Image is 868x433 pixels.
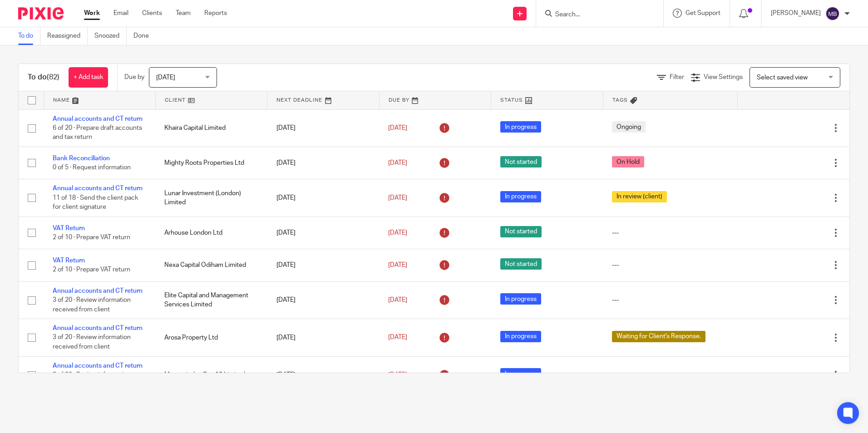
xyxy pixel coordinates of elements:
td: Elite Capital and Management Services Limited [155,281,267,319]
a: Reports [204,9,227,18]
span: [DATE] [388,195,407,201]
span: (82) [47,74,59,81]
td: [DATE] [267,109,379,147]
span: [DATE] [388,125,407,131]
a: + Add task [69,67,108,88]
span: In progress [500,191,541,202]
span: [DATE] [388,262,407,268]
a: Annual accounts and CT return [53,288,143,294]
div: --- [612,228,728,237]
span: In progress [500,368,541,379]
span: Select saved view [757,74,808,81]
span: In progress [500,293,541,305]
td: [DATE] [267,281,379,319]
a: Annual accounts and CT return [53,363,143,369]
td: Mercycircles Spv 10 Limited [155,356,267,394]
span: [DATE] [388,297,407,303]
div: --- [612,261,728,270]
td: [DATE] [267,356,379,394]
span: 2 of 10 · Prepare VAT return [53,267,130,273]
p: Due by [124,73,144,82]
span: In review (client) [612,191,667,202]
a: Annual accounts and CT return [53,116,143,122]
span: Tags [612,98,628,103]
td: Khaira Capital Limited [155,109,267,147]
td: [DATE] [267,319,379,356]
input: Search [554,11,636,19]
span: [DATE] [156,74,175,81]
a: Done [133,27,156,45]
h1: To do [28,73,59,82]
a: To do [18,27,40,45]
span: 11 of 18 · Send the client pack for client signature [53,195,138,211]
span: Not started [500,258,542,270]
span: Get Support [686,10,720,16]
td: Lunar Investment (London) Limited [155,179,267,216]
span: 3 of 20 · Review information received from client [53,372,131,388]
span: 3 of 20 · Review information received from client [53,297,131,313]
span: Ongoing [612,121,646,133]
a: Work [84,9,100,18]
a: Snoozed [94,27,127,45]
a: Annual accounts and CT return [53,325,143,331]
span: In progress [500,331,541,342]
a: Email [113,9,128,18]
span: Waiting for Client's Response. [612,331,705,342]
span: [DATE] [388,372,407,378]
img: svg%3E [825,6,840,21]
a: Team [176,9,191,18]
td: Nexa Capital Odiham Limited [155,249,267,281]
td: [DATE] [267,249,379,281]
td: Mighty Roots Properties Ltd [155,147,267,179]
p: [PERSON_NAME] [771,9,821,18]
span: 3 of 20 · Review information received from client [53,335,131,350]
span: In progress [500,121,541,133]
span: View Settings [704,74,743,80]
td: [DATE] [267,147,379,179]
a: Clients [142,9,162,18]
span: 0 of 5 · Request information [53,164,131,171]
td: [DATE] [267,179,379,216]
span: Filter [670,74,684,80]
img: Pixie [18,7,64,20]
span: Not started [500,156,542,167]
td: [DATE] [267,216,379,249]
div: --- [612,370,728,379]
span: 6 of 20 · Prepare draft accounts and tax return [53,125,142,141]
td: Arosa Property Ltd [155,319,267,356]
span: On Hold [612,156,644,167]
a: Annual accounts and CT return [53,185,143,192]
span: [DATE] [388,230,407,236]
div: --- [612,295,728,305]
a: VAT Return [53,225,85,231]
span: [DATE] [388,335,407,341]
a: VAT Return [53,257,85,264]
a: Reassigned [47,27,88,45]
span: Not started [500,226,542,237]
td: Arhouse London Ltd [155,216,267,249]
a: Bank Reconciliation [53,155,110,162]
span: 2 of 10 · Prepare VAT return [53,234,130,241]
span: [DATE] [388,160,407,166]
